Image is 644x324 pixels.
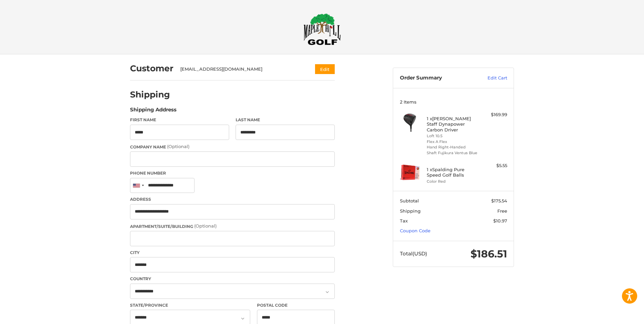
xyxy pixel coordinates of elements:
[130,143,335,150] label: Company Name
[130,196,335,202] label: Address
[236,117,335,123] label: Last Name
[400,208,421,214] span: Shipping
[427,179,479,184] li: Color Red
[130,250,335,256] label: City
[130,170,335,176] label: Phone Number
[480,111,507,118] div: $169.99
[167,144,189,149] small: (Optional)
[473,75,507,82] a: Edit Cart
[588,306,644,324] iframe: Google Customer Reviews
[427,133,479,139] li: Loft 10.5
[427,116,479,132] h4: 1 x [PERSON_NAME] Staff Dynapower Carbon Driver
[257,302,335,308] label: Postal Code
[315,64,335,74] button: Edit
[471,248,507,260] span: $186.51
[497,208,507,214] span: Free
[400,228,430,233] a: Coupon Code
[130,302,250,308] label: State/Province
[400,75,473,82] h3: Order Summary
[303,13,341,45] img: Maple Hill Golf
[493,218,507,223] span: $10.97
[194,223,217,229] small: (Optional)
[400,250,427,257] span: Total (USD)
[130,63,173,74] h2: Customer
[130,223,335,230] label: Apartment/Suite/Building
[400,218,408,223] span: Tax
[130,117,229,123] label: First Name
[130,178,146,193] div: United States: +1
[130,89,170,100] h2: Shipping
[427,167,479,178] h4: 1 x Spalding Pure Speed Golf Balls
[491,198,507,203] span: $175.54
[130,276,335,282] label: Country
[400,99,507,105] h3: 2 Items
[427,139,479,145] li: Flex A Flex
[480,162,507,169] div: $5.55
[427,144,479,150] li: Hand Right-Handed
[427,150,479,156] li: Shaft Fujikura Ventus Blue
[400,198,419,203] span: Subtotal
[180,66,302,73] div: [EMAIL_ADDRESS][DOMAIN_NAME]
[130,106,177,117] legend: Shipping Address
